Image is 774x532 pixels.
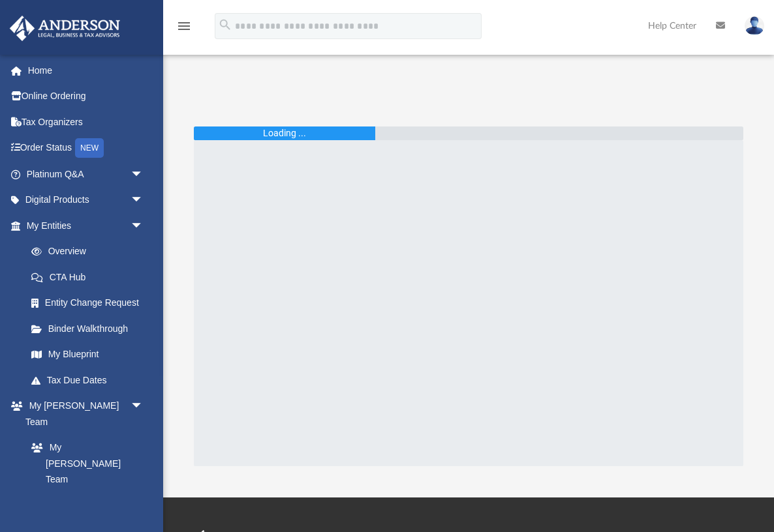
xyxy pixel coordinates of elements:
span: arrow_drop_down [131,187,157,214]
a: Digital Productsarrow_drop_down [9,187,163,213]
img: User Pic [745,16,764,35]
span: arrow_drop_down [131,161,157,188]
a: Platinum Q&Aarrow_drop_down [9,161,163,187]
img: Anderson Advisors Platinum Portal [6,16,124,41]
a: Overview [18,239,163,265]
a: Binder Walkthrough [18,316,163,342]
a: My Entitiesarrow_drop_down [9,213,163,239]
div: Loading ... [263,126,306,140]
a: Home [9,57,163,83]
a: CTA Hub [18,264,163,290]
a: My [PERSON_NAME] Teamarrow_drop_down [9,393,157,435]
a: Tax Due Dates [18,367,163,393]
i: search [218,18,232,32]
a: Tax Organizers [9,109,163,135]
a: Order StatusNEW [9,135,163,162]
span: arrow_drop_down [131,213,157,239]
span: arrow_drop_down [131,393,157,420]
a: menu [176,25,192,34]
a: My Blueprint [18,342,157,368]
a: Entity Change Request [18,290,163,316]
i: menu [176,18,192,34]
a: Online Ordering [9,83,163,110]
a: My [PERSON_NAME] Team [18,435,150,493]
div: NEW [75,138,104,158]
